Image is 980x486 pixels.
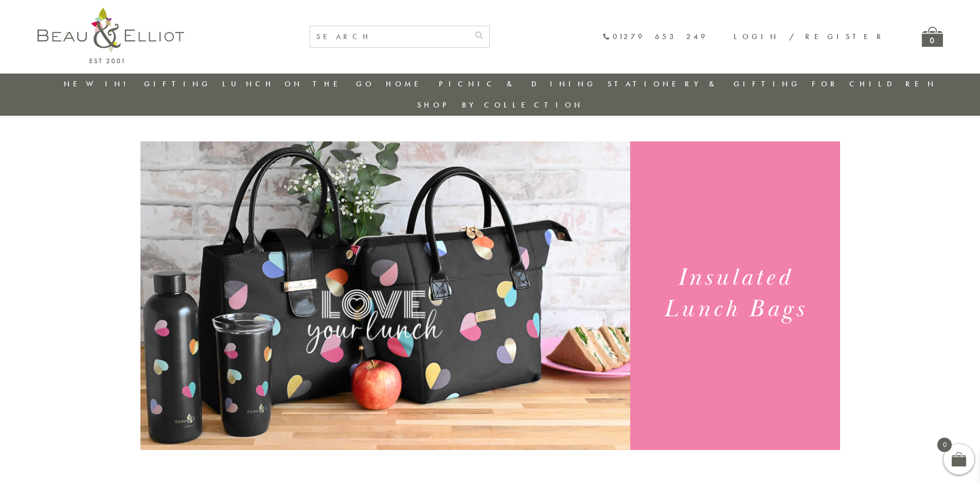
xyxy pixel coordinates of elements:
a: Picnic & Dining [439,79,596,89]
a: 0 [922,27,943,47]
span: 0 [937,438,952,452]
a: For Children [812,79,937,89]
a: Login / Register [734,31,886,42]
a: Gifting [144,79,211,89]
a: Lunch On The Go [222,79,375,89]
img: Emily Heart Set [140,141,630,450]
input: SEARCH [310,26,469,47]
a: Home [386,79,427,89]
a: Shop by collection [417,100,583,110]
img: logo [38,8,184,63]
a: New in! [64,79,133,89]
a: 01279 653 249 [602,32,708,41]
h1: Insulated Lunch Bags [643,262,827,325]
a: Stationery & Gifting [608,79,800,89]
